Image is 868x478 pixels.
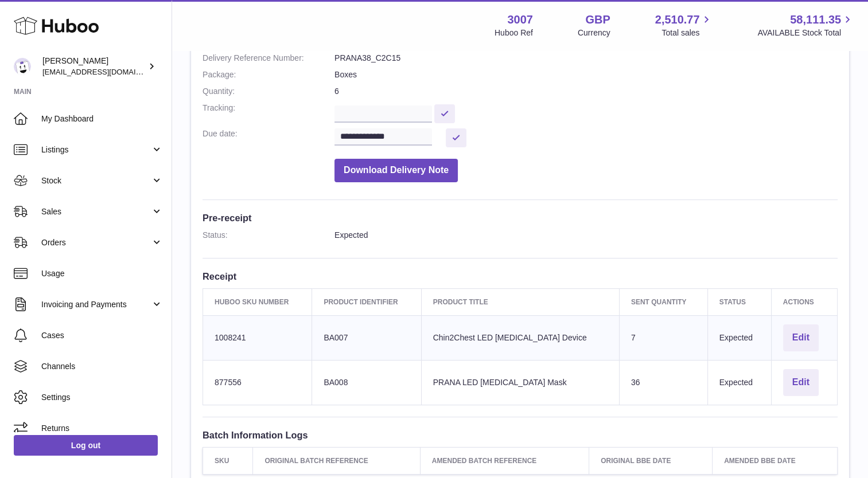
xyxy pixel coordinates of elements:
[707,288,771,315] th: Status
[203,447,253,474] th: SKU
[41,175,151,186] span: Stock
[334,53,838,64] dd: PRANA38_C2C15
[14,58,31,75] img: bevmay@maysama.com
[713,447,838,474] th: Amended BBE Date
[507,12,533,28] strong: 3007
[757,12,854,38] a: 58,111.35 AVAILABLE Stock Total
[421,288,619,315] th: Product title
[655,12,700,28] span: 2,510.77
[203,429,838,441] h3: Batch Information Logs
[578,28,610,38] div: Currency
[41,423,163,434] span: Returns
[790,12,841,28] span: 58,111.35
[619,315,707,360] td: 7
[661,28,713,38] span: Total sales
[203,270,838,283] h3: Receipt
[312,360,421,405] td: BA008
[203,211,838,224] h3: Pre-receipt
[41,361,163,372] span: Channels
[334,69,838,80] dd: Boxes
[757,28,854,38] span: AVAILABLE Stock Total
[203,315,312,360] td: 1008241
[41,113,163,124] span: My Dashboard
[421,360,619,405] td: PRANA LED [MEDICAL_DATA] Mask
[203,86,334,97] dt: Quantity:
[42,56,146,77] div: [PERSON_NAME]
[41,299,151,310] span: Invoicing and Payments
[203,288,312,315] th: Huboo SKU Number
[203,128,334,147] dt: Due date:
[655,12,713,38] a: 2,510.77 Total sales
[783,324,819,351] button: Edit
[421,315,619,360] td: Chin2Chest LED [MEDICAL_DATA] Device
[495,28,533,38] div: Huboo Ref
[41,206,151,217] span: Sales
[41,144,151,155] span: Listings
[707,360,771,405] td: Expected
[589,447,713,474] th: Original BBE Date
[771,288,837,315] th: Actions
[41,268,163,279] span: Usage
[334,86,838,97] dd: 6
[253,447,420,474] th: Original Batch Reference
[312,288,421,315] th: Product Identifier
[707,315,771,360] td: Expected
[619,288,707,315] th: Sent Quantity
[41,330,163,341] span: Cases
[585,12,610,28] strong: GBP
[334,159,458,182] button: Download Delivery Note
[420,447,589,474] th: Amended Batch Reference
[783,369,819,396] button: Edit
[203,103,334,123] dt: Tracking:
[203,53,334,64] dt: Delivery Reference Number:
[203,360,312,405] td: 877556
[334,230,838,241] dd: Expected
[42,67,169,76] span: [EMAIL_ADDRESS][DOMAIN_NAME]
[203,230,334,241] dt: Status:
[14,435,158,456] a: Log out
[41,392,163,403] span: Settings
[203,69,334,80] dt: Package:
[619,360,707,405] td: 36
[41,237,151,248] span: Orders
[312,315,421,360] td: BA007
